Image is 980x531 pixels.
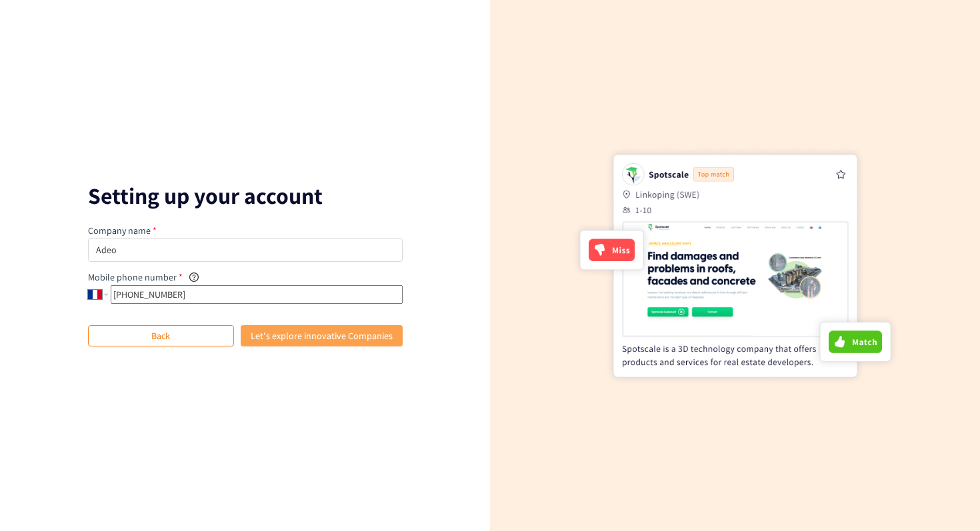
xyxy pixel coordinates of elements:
p: Back [99,328,223,343]
span: Let's explore innovative Companies [251,328,393,343]
label: Company name [88,225,157,237]
button: Let's explore innovative Companies [241,325,403,346]
button: Back [88,325,234,346]
label: Mobile phone number [88,270,183,285]
span: question-circle [189,272,199,282]
p: Setting up your account [88,185,403,207]
iframe: Chat Widget [757,387,980,531]
input: E.g. +32 485 12 34 56 [111,285,402,304]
